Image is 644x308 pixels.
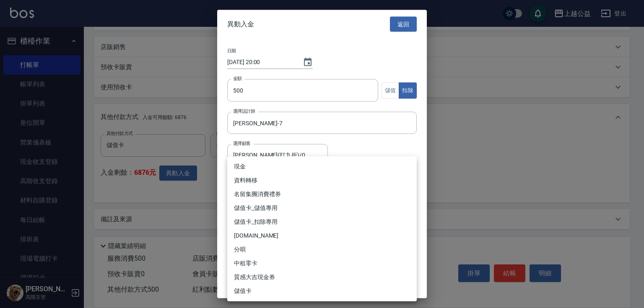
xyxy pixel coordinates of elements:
[227,173,417,187] li: 資料轉移
[227,256,417,270] li: 中租零卡
[227,284,417,298] li: 儲值卡
[227,270,417,284] li: 質感大吉現金券
[227,201,417,215] li: 儲值卡_儲值專用
[227,160,417,173] li: 現金
[227,215,417,229] li: 儲值卡_扣除專用
[227,243,417,256] li: 分唄
[227,187,417,201] li: 名留集團消費禮券
[227,229,417,243] li: [DOMAIN_NAME]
